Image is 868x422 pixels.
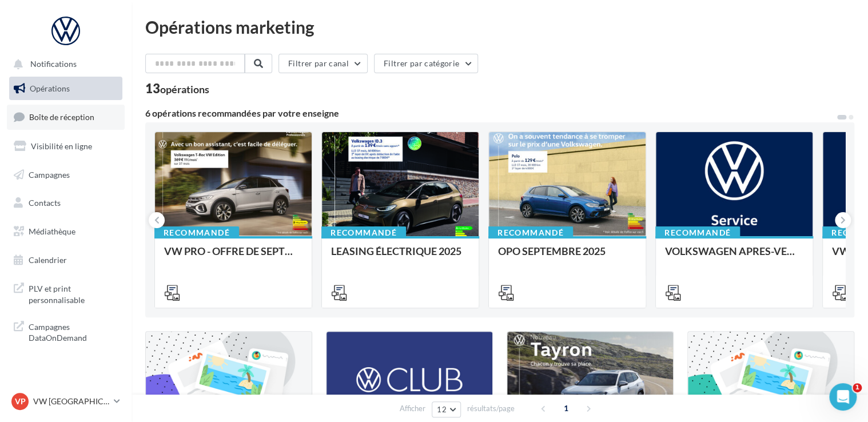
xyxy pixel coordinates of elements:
div: VW PRO - OFFRE DE SEPTEMBRE 25 [164,245,302,268]
button: 12 [432,401,461,417]
span: Médiathèque [29,226,75,236]
span: Contacts [29,198,61,208]
a: PLV et print personnalisable [7,276,125,310]
p: VW [GEOGRAPHIC_DATA] 20 [33,396,109,407]
span: 12 [437,405,447,414]
div: 13 [145,82,209,95]
a: Visibilité en ligne [7,134,125,158]
a: Opérations [7,77,125,101]
div: 6 opérations recommandées par votre enseigne [145,109,836,118]
iframe: Intercom live chat [829,383,857,411]
a: Calendrier [7,248,125,272]
span: PLV et print personnalisable [29,281,118,305]
a: Contacts [7,191,125,215]
a: Campagnes [7,163,125,187]
span: 1 [853,383,862,392]
span: Visibilité en ligne [31,141,92,151]
div: Recommandé [655,226,740,239]
span: VP [15,396,26,407]
div: Recommandé [321,226,406,239]
div: Opérations marketing [145,18,854,35]
a: Boîte de réception [7,105,125,129]
div: LEASING ÉLECTRIQUE 2025 [331,245,469,268]
div: Recommandé [154,226,239,239]
span: Calendrier [29,255,67,265]
span: Campagnes DataOnDemand [29,319,118,344]
div: OPO SEPTEMBRE 2025 [498,245,636,268]
span: 1 [557,399,575,417]
span: Campagnes [29,169,70,179]
span: résultats/page [467,403,515,414]
button: Filtrer par catégorie [374,54,478,73]
a: VP VW [GEOGRAPHIC_DATA] 20 [9,391,122,412]
button: Filtrer par canal [278,54,368,73]
a: Médiathèque [7,220,125,244]
span: Notifications [30,59,77,69]
a: Campagnes DataOnDemand [7,314,125,348]
div: opérations [160,84,209,94]
div: Recommandé [488,226,573,239]
div: VOLKSWAGEN APRES-VENTE [665,245,803,268]
span: Boîte de réception [29,112,94,122]
span: Afficher [400,403,425,414]
span: Opérations [30,83,70,93]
